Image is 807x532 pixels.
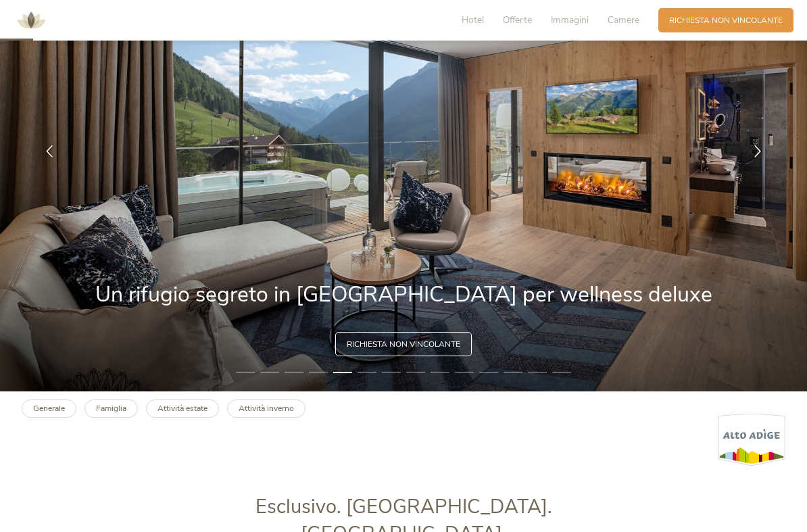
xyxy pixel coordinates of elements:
span: Richiesta non vincolante [347,339,460,350]
span: Richiesta non vincolante [669,15,783,26]
span: Offerte [503,14,532,26]
b: Famiglia [96,403,126,414]
b: Generale [33,403,65,414]
a: Famiglia [84,400,138,418]
a: Attività inverno [227,400,305,418]
b: Attività inverno [239,403,294,414]
span: Immagini [551,14,589,26]
img: Alto Adige [718,413,785,466]
b: Attività estate [157,403,207,414]
span: Camere [608,14,639,26]
a: Attività estate [146,400,219,418]
a: Generale [22,400,76,418]
a: AMONTI & LUNARIS Wellnessresort [11,16,51,24]
span: Hotel [462,14,484,26]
